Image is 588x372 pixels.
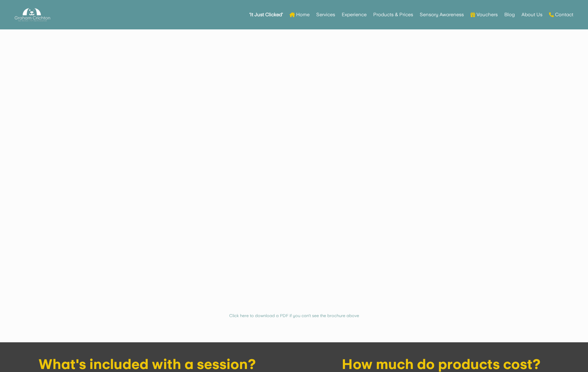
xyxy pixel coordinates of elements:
[289,3,310,26] a: Home
[249,13,283,17] strong: ‘It Just Clicked’
[470,3,498,26] a: Vouchers
[316,3,335,26] a: Services
[504,3,515,26] a: Blog
[521,3,542,26] a: About Us
[249,3,283,26] a: ‘It Just Clicked’
[229,313,359,318] a: Click here to download a PDF if you can't see the brochure above
[71,52,517,298] iframe: View
[373,3,413,26] a: Products & Prices
[15,7,50,23] img: Graham Crichton Photography Logo
[549,3,573,26] a: Contact
[420,3,464,26] a: Sensory Awareness
[342,3,367,26] a: Experience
